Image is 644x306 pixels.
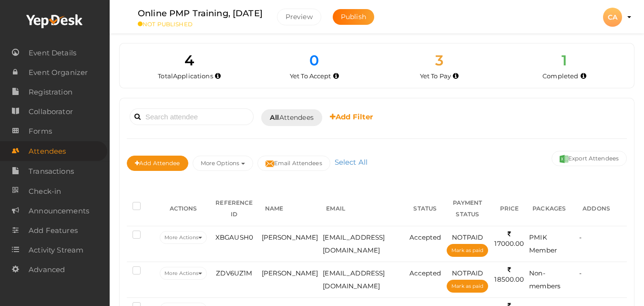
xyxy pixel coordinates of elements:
div: CA [603,8,622,27]
th: PAYMENT STATUS [443,191,492,226]
th: ACTIONS [157,191,209,226]
span: - [579,269,582,277]
span: 3 [435,52,443,69]
img: excel.svg [560,155,568,163]
span: REFERENCE ID [215,199,253,218]
span: Applications [173,72,213,80]
button: Preview [277,9,321,25]
span: Transactions [29,162,74,181]
span: Activity Stream [29,241,83,260]
span: Advanced [29,260,65,279]
span: XBGAUSH0 [215,233,253,241]
span: 4 [184,52,194,69]
span: Add Features [29,221,78,240]
span: Total [158,72,213,80]
th: PACKAGES [527,191,577,226]
span: ZDV6UZ1M [216,269,252,277]
span: Event Details [29,43,76,63]
span: NOTPAID [452,233,483,241]
span: 1 [562,52,567,69]
span: Completed [542,72,578,80]
button: CA [600,7,625,27]
span: PMIK Member [529,233,557,254]
span: Mark as paid [451,283,483,289]
i: Accepted and completed payment succesfully [581,74,586,79]
b: All [270,113,279,122]
span: Event Organizer [29,63,88,82]
span: [PERSON_NAME] [262,233,318,241]
span: Publish [341,12,366,21]
span: Attendees [29,142,66,161]
button: More Options [193,156,253,171]
th: ADDONS [577,191,627,226]
a: Select All [332,158,370,167]
span: Accepted [409,233,441,241]
th: PRICE [492,191,527,226]
label: Online PMP Training, [DATE] [138,7,263,21]
img: mail-filled.svg [266,159,274,168]
span: Registration [29,83,72,102]
b: Add Filter [330,112,373,121]
span: [EMAIL_ADDRESS][DOMAIN_NAME] [323,233,385,254]
i: Yet to be accepted by organizer [333,74,339,79]
span: NOTPAID [452,269,483,277]
small: NOT PUBLISHED [138,21,263,28]
span: Check-in [29,182,61,201]
button: More Actions [160,267,207,280]
span: - [579,233,582,241]
button: Export Attendees [552,151,627,166]
th: STATUS [407,191,443,226]
button: Publish [333,9,374,25]
i: Total number of applications [215,74,221,79]
profile-pic: CA [603,13,622,21]
th: EMAIL [320,191,407,226]
button: Add Attendee [127,156,188,171]
span: Accepted [409,269,441,277]
span: [EMAIL_ADDRESS][DOMAIN_NAME] [323,269,385,290]
span: Attendees [270,113,314,123]
span: Yet To Pay [420,72,451,80]
th: NAME [259,191,321,226]
button: Mark as paid [447,244,488,257]
span: Collaborator [29,102,73,121]
span: Yet To Accept [290,72,331,80]
button: Mark as paid [447,280,488,293]
input: Search attendee [130,108,254,125]
span: Forms [29,122,52,141]
button: Email Attendees [257,156,330,171]
span: Mark as paid [451,247,483,253]
span: Announcements [29,201,89,221]
button: More Actions [160,231,207,244]
i: Accepted by organizer and yet to make payment [453,74,459,79]
span: Non-members [529,269,561,290]
span: 17000.00 [494,230,524,248]
span: 18500.00 [494,266,524,284]
span: [PERSON_NAME] [262,269,318,277]
span: 0 [309,52,319,69]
